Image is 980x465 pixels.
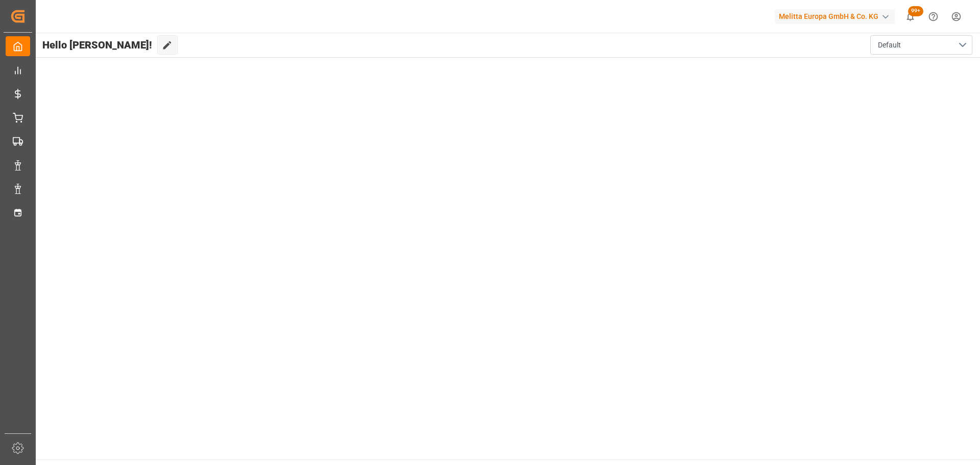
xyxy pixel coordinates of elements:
[878,40,901,51] span: Default
[922,5,945,28] button: Help Center
[899,5,922,28] button: show 100 new notifications
[870,35,972,55] button: open menu
[908,6,923,16] span: 99+
[775,9,895,24] div: Melitta Europa GmbH & Co. KG
[775,7,899,26] button: Melitta Europa GmbH & Co. KG
[42,35,152,55] span: Hello [PERSON_NAME]!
